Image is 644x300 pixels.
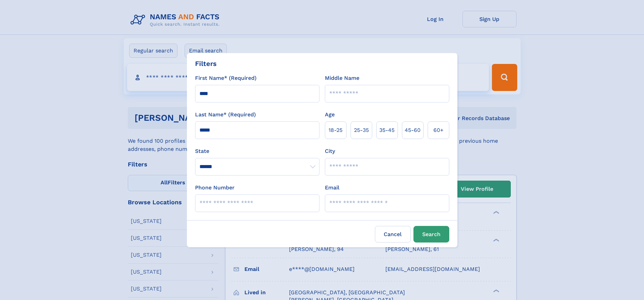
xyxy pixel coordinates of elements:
[354,126,369,134] span: 25‑35
[405,126,421,134] span: 45‑60
[195,74,257,82] label: First Name* (Required)
[195,59,217,69] div: Filters
[195,111,256,119] label: Last Name* (Required)
[195,184,235,192] label: Phone Number
[375,226,411,243] label: Cancel
[433,126,444,134] span: 60+
[413,226,449,243] button: Search
[325,111,335,119] label: Age
[329,126,342,134] span: 18‑25
[325,184,339,192] label: Email
[379,126,395,134] span: 35‑45
[325,74,359,82] label: Middle Name
[195,147,319,155] label: State
[325,147,335,155] label: City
